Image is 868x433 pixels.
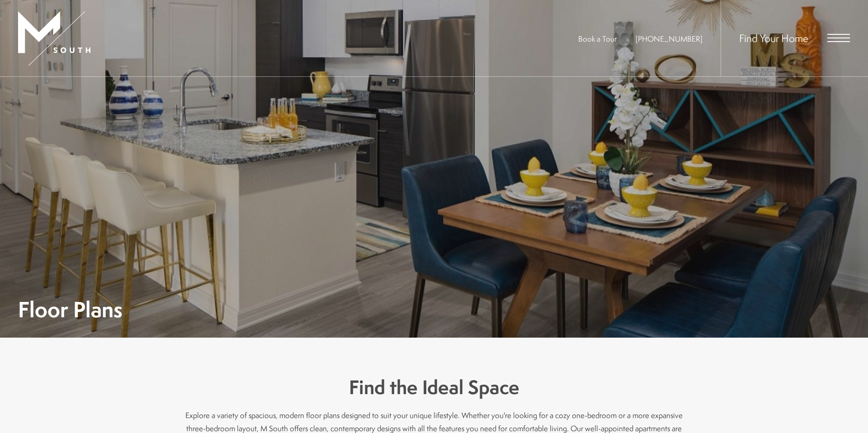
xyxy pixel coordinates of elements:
[739,31,808,45] a: Find Your Home
[18,299,123,320] h1: Floor Plans
[636,33,703,44] span: [PHONE_NUMBER]
[827,34,850,42] button: Open Menu
[578,33,617,44] a: Book a Tour
[18,11,90,66] img: MSouth
[636,33,703,44] a: Call Us at 813-570-8014
[185,374,683,401] h3: Find the Ideal Space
